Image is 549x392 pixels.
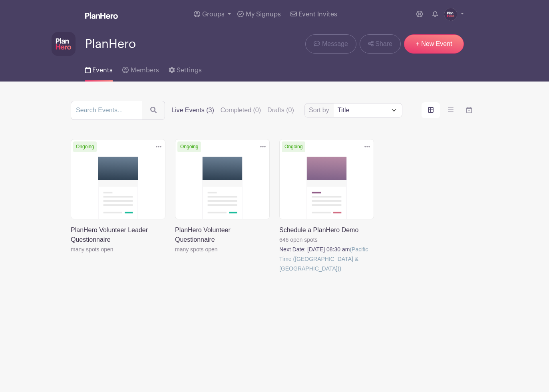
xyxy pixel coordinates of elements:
input: Search Events... [71,101,142,120]
img: PH-Logo-Square-Centered-Purple.jpg [52,32,76,56]
label: Drafts (0) [267,105,294,115]
span: Message [322,39,348,49]
a: + New Event [404,34,464,54]
a: Message [305,34,356,54]
label: Sort by [309,105,332,115]
label: Completed (0) [221,105,261,115]
label: Live Events (3) [171,105,214,115]
a: Events [85,56,113,82]
span: Share [375,39,392,49]
span: Event Invites [298,11,337,18]
a: Settings [169,56,202,82]
a: Share [360,34,401,54]
span: Groups [202,11,225,18]
div: order and view [422,102,478,118]
span: Members [131,67,159,74]
img: logo_white-6c42ec7e38ccf1d336a20a19083b03d10ae64f83f12c07503d8b9e83406b4c7d.svg [85,12,118,19]
span: Settings [177,67,202,74]
span: PlanHero [85,38,136,51]
span: My Signups [246,11,281,18]
span: Events [92,67,113,74]
div: filters [171,105,294,115]
img: PH-Logo-Circle-Centered-Purple.jpg [444,8,457,21]
a: Members [122,56,159,82]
